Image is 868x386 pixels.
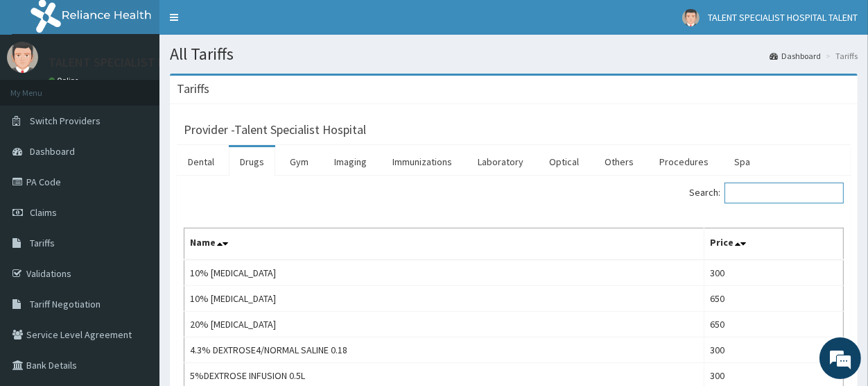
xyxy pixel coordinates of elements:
p: TALENT SPECIALIST HOSPITAL TALENT [49,56,257,69]
input: Search: [724,183,844,203]
th: Price [704,228,843,260]
a: Imaging [323,147,378,176]
a: Dental [177,147,225,176]
span: Tariff Negotiation [30,298,101,310]
span: Tariffs [30,237,55,249]
textarea: Type your message and hit 'Enter' [7,247,264,296]
a: Optical [538,147,590,176]
span: Switch Providers [30,115,101,127]
td: 10% [MEDICAL_DATA] [184,286,704,312]
li: Tariffs [822,50,858,62]
th: Name [184,228,704,260]
td: 650 [704,286,843,312]
td: 650 [704,312,843,337]
div: Minimize live chat window [227,7,261,40]
span: TALENT SPECIALIST HOSPITAL TALENT [708,11,858,24]
a: Online [49,76,82,85]
h3: Tariffs [177,83,209,95]
h3: Provider - Talent Specialist Hospital [184,124,366,136]
a: Gym [279,147,320,176]
label: Search: [689,183,844,203]
td: 4.3% DEXTROSE4/NORMAL SALINE 0.18 [184,337,704,363]
a: Immunizations [381,147,463,176]
td: 300 [704,260,843,286]
a: Dashboard [770,50,821,62]
img: d_794563401_company_1708531726252_794563401 [26,69,56,104]
img: User Image [682,9,700,26]
span: We're online! [80,109,191,249]
img: User Image [7,42,38,73]
a: Laboratory [467,147,535,176]
div: Chat with us now [72,78,233,96]
h1: All Tariffs [170,45,858,63]
td: 20% [MEDICAL_DATA] [184,312,704,337]
a: Spa [723,147,761,176]
a: Drugs [229,147,275,176]
a: Others [593,147,645,176]
span: Claims [30,206,57,219]
a: Procedures [648,147,720,176]
span: Dashboard [30,145,75,158]
td: 300 [704,337,843,363]
td: 10% [MEDICAL_DATA] [184,260,704,286]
